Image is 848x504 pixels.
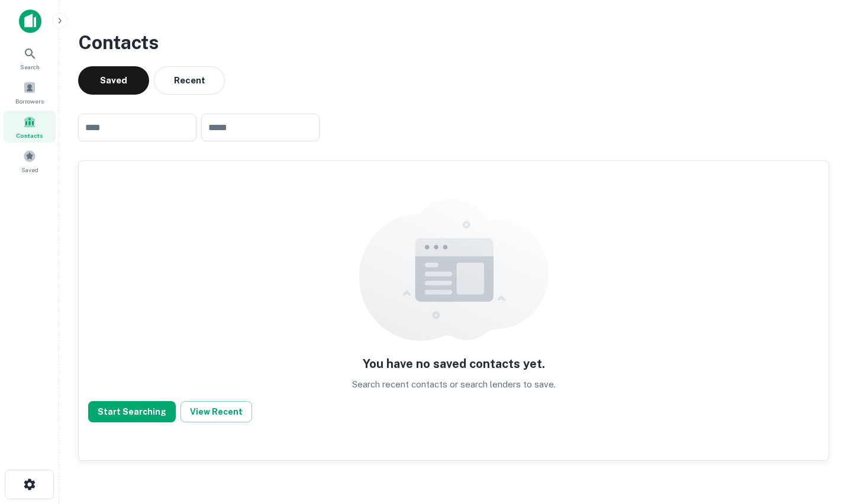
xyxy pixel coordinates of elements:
[4,145,56,177] a: Saved
[4,111,56,143] a: Contacts
[352,377,556,392] p: Search recent contacts or search lenders to save.
[78,66,149,95] button: Saved
[16,131,43,140] span: Contacts
[180,401,252,422] button: View Recent
[363,355,545,373] h5: You have no saved contacts yet.
[21,165,38,175] span: Saved
[19,9,41,33] img: capitalize-icon.png
[88,401,176,422] button: Start Searching
[20,62,40,72] span: Search
[15,96,44,106] span: Borrowers
[359,199,549,341] img: empty content
[4,76,56,108] a: Borrowers
[154,66,225,95] button: Recent
[4,42,56,74] a: Search
[78,28,829,57] h3: Contacts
